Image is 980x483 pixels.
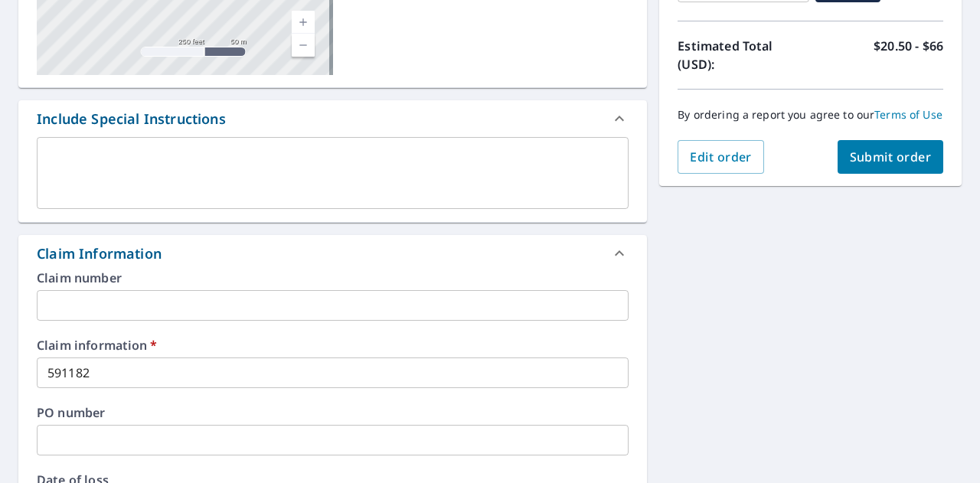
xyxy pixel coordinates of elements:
div: Claim Information [37,243,162,264]
a: Terms of Use [874,107,942,122]
p: $20.50 - $66 [874,37,943,73]
p: Estimated Total (USD): [678,37,810,73]
div: Include Special Instructions [37,109,226,129]
span: Edit order [690,148,752,165]
label: PO number [37,406,629,419]
label: Claim information [37,339,629,351]
button: Submit order [838,140,944,174]
span: Submit order [850,148,932,165]
p: By ordering a report you agree to our [678,108,943,122]
label: Claim number [37,272,629,284]
div: Include Special Instructions [18,100,647,137]
div: Claim Information [18,235,647,272]
button: Edit order [678,140,764,174]
a: Current Level 17, Zoom Out [292,34,315,57]
a: Current Level 17, Zoom In [292,11,315,34]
